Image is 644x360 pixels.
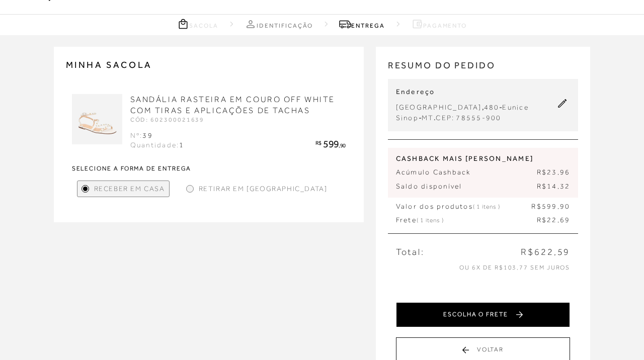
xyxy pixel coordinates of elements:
[199,184,328,194] span: Retirar em [GEOGRAPHIC_DATA]
[502,103,528,111] span: Eunice
[547,216,557,224] span: 22
[388,59,579,79] h2: RESUMO DO PEDIDO
[557,216,571,224] span: ,69
[537,167,571,177] span: R$23,96
[456,114,501,122] span: 78555-900
[339,18,384,30] a: Entrega
[396,302,571,327] button: ESCOLHA O FRETE
[531,202,541,210] span: R$
[130,95,335,115] a: SANDÁLIA RASTEIRA EM COURO OFF WHITE COM TIRAS E APLICAÇÕES DE TACHAS
[396,167,571,177] p: Acúmulo Cashback
[411,18,467,30] a: Pagamento
[130,131,185,141] div: Nº:
[179,141,184,149] span: 1
[473,203,500,210] span: ( 1 itens )
[339,142,346,148] span: ,90
[542,202,557,210] span: 599
[245,18,313,30] a: Identificação
[315,140,321,146] span: R$
[396,154,571,164] span: CASHBACK MAIS [PERSON_NAME]
[396,87,529,97] p: Endereço
[94,184,165,194] span: Receber em Casa
[537,182,571,192] span: R$14,32
[66,59,352,71] h2: MINHA SACOLA
[557,202,571,210] span: ,90
[422,114,434,122] span: MT
[177,18,219,30] a: Sacola
[396,103,482,111] span: [GEOGRAPHIC_DATA]
[130,140,185,150] div: Quantidade:
[142,131,152,139] span: 39
[396,215,444,225] span: Frete
[396,114,419,122] span: Sinop
[537,216,547,224] span: R$
[459,264,570,271] span: ou 6x de R$103,77 sem juros
[72,94,122,144] img: SANDÁLIA RASTEIRA EM COURO OFF WHITE COM TIRAS E APLICAÇÕES DE TACHAS
[396,202,500,212] span: Valor dos produtos
[396,246,425,258] span: Total:
[436,114,454,122] span: CEP:
[396,102,529,113] div: , -
[130,116,205,123] span: CÓD: 602300021639
[396,182,571,192] p: Saldo disponível
[396,113,529,123] div: - .
[323,138,339,149] span: 599
[484,103,500,111] span: 480
[72,165,346,171] strong: Selecione a forma de entrega
[417,217,444,224] span: ( 1 itens )
[521,246,570,258] span: R$622,59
